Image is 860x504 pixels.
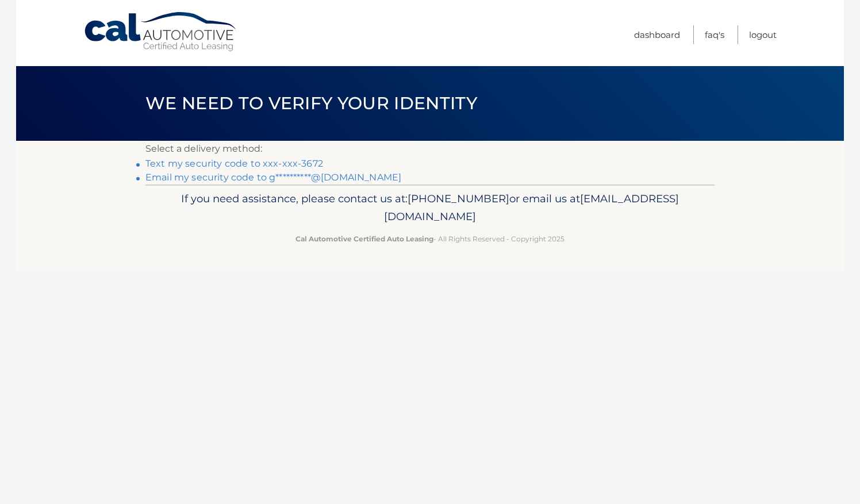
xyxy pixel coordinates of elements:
[749,25,777,44] a: Logout
[145,172,401,183] a: Email my security code to g**********@[DOMAIN_NAME]
[153,190,707,226] p: If you need assistance, please contact us at: or email us at
[295,234,433,243] strong: Cal Automotive Certified Auto Leasing
[408,192,509,205] span: [PHONE_NUMBER]
[145,141,715,157] p: Select a delivery method:
[83,11,239,52] a: Cal Automotive
[145,158,323,169] a: Text my security code to xxx-xxx-3672
[145,93,477,114] span: We need to verify your identity
[153,233,707,245] p: - All Rights Reserved - Copyright 2025
[705,25,724,44] a: FAQ's
[634,25,680,44] a: Dashboard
